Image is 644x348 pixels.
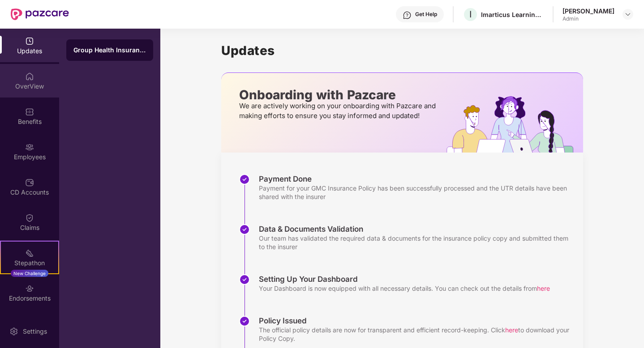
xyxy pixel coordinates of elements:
img: svg+xml;base64,PHN2ZyBpZD0iQ0RfQWNjb3VudHMiIGRhdGEtbmFtZT0iQ0QgQWNjb3VudHMiIHhtbG5zPSJodHRwOi8vd3... [25,178,34,187]
div: [PERSON_NAME] [562,7,614,15]
div: Payment Done [259,174,574,184]
div: Stepathon [1,259,58,267]
img: svg+xml;base64,PHN2ZyBpZD0iU3RlcC1Eb25lLTMyeDMyIiB4bWxucz0iaHR0cDovL3d3dy53My5vcmcvMjAwMC9zdmciIH... [239,274,250,285]
img: New Pazcare Logo [11,8,69,20]
img: svg+xml;base64,PHN2ZyBpZD0iQ2xhaW0iIHhtbG5zPSJodHRwOi8vd3d3LnczLm9yZy8yMDAwL3N2ZyIgd2lkdGg9IjIwIi... [25,213,34,222]
img: svg+xml;base64,PHN2ZyBpZD0iU3RlcC1Eb25lLTMyeDMyIiB4bWxucz0iaHR0cDovL3d3dy53My5vcmcvMjAwMC9zdmciIH... [239,316,250,327]
img: hrOnboarding [447,96,583,153]
div: Get Help [415,11,437,18]
div: Settings [20,327,50,336]
p: We are actively working on your onboarding with Pazcare and making efforts to ensure you stay inf... [239,101,438,121]
span: here [537,284,550,292]
img: svg+xml;base64,PHN2ZyBpZD0iU3RlcC1Eb25lLTMyeDMyIiB4bWxucz0iaHR0cDovL3d3dy53My5vcmcvMjAwMC9zdmciIH... [239,224,250,235]
img: svg+xml;base64,PHN2ZyBpZD0iRW1wbG95ZWVzIiB4bWxucz0iaHR0cDovL3d3dy53My5vcmcvMjAwMC9zdmciIHdpZHRoPS... [25,143,34,152]
img: svg+xml;base64,PHN2ZyB4bWxucz0iaHR0cDovL3d3dy53My5vcmcvMjAwMC9zdmciIHdpZHRoPSIyMSIgaGVpZ2h0PSIyMC... [25,249,34,258]
div: Payment for your GMC Insurance Policy has been successfully processed and the UTR details have be... [259,184,574,201]
div: Group Health Insurance [73,46,146,55]
div: Policy Issued [259,316,574,326]
img: svg+xml;base64,PHN2ZyBpZD0iU2V0dGluZy0yMHgyMCIgeG1sbnM9Imh0dHA6Ly93d3cudzMub3JnLzIwMDAvc3ZnIiB3aW... [9,327,18,336]
img: svg+xml;base64,PHN2ZyBpZD0iU3RlcC1Eb25lLTMyeDMyIiB4bWxucz0iaHR0cDovL3d3dy53My5vcmcvMjAwMC9zdmciIH... [239,174,250,185]
div: Our team has validated the required data & documents for the insurance policy copy and submitted ... [259,234,574,251]
img: svg+xml;base64,PHN2ZyBpZD0iRHJvcGRvd24tMzJ4MzIiIHhtbG5zPSJodHRwOi8vd3d3LnczLm9yZy8yMDAwL3N2ZyIgd2... [624,11,631,18]
img: svg+xml;base64,PHN2ZyBpZD0iRW5kb3JzZW1lbnRzIiB4bWxucz0iaHR0cDovL3d3dy53My5vcmcvMjAwMC9zdmciIHdpZH... [25,284,34,293]
img: svg+xml;base64,PHN2ZyBpZD0iSG9tZSIgeG1sbnM9Imh0dHA6Ly93d3cudzMub3JnLzIwMDAvc3ZnIiB3aWR0aD0iMjAiIG... [25,72,34,81]
div: Setting Up Your Dashboard [259,274,550,284]
img: svg+xml;base64,PHN2ZyBpZD0iQmVuZWZpdHMiIHhtbG5zPSJodHRwOi8vd3d3LnczLm9yZy8yMDAwL3N2ZyIgd2lkdGg9Ij... [25,107,34,116]
div: New Challenge [11,270,48,277]
div: Admin [562,15,614,22]
span: I [469,9,472,20]
img: svg+xml;base64,PHN2ZyBpZD0iSGVscC0zMngzMiIgeG1sbnM9Imh0dHA6Ly93d3cudzMub3JnLzIwMDAvc3ZnIiB3aWR0aD... [403,11,412,20]
div: Imarticus Learning Private Limited [481,10,544,19]
img: svg+xml;base64,PHN2ZyBpZD0iVXBkYXRlZCIgeG1sbnM9Imh0dHA6Ly93d3cudzMub3JnLzIwMDAvc3ZnIiB3aWR0aD0iMj... [25,37,34,46]
div: Data & Documents Validation [259,224,574,234]
span: here [505,326,518,334]
div: Your Dashboard is now equipped with all necessary details. You can check out the details from [259,284,550,293]
div: The official policy details are now for transparent and efficient record-keeping. Click to downlo... [259,326,574,343]
h1: Updates [221,43,583,58]
p: Onboarding with Pazcare [239,91,438,99]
